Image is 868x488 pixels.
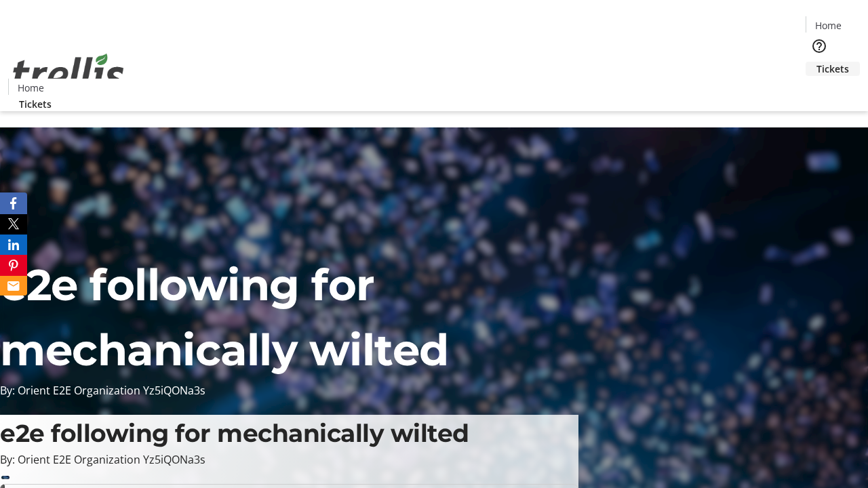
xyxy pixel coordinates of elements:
[9,81,52,95] a: Home
[815,18,842,33] span: Home
[8,39,129,106] img: Orient E2E Organization Yz5iQONa3s's Logo
[8,97,62,111] a: Tickets
[806,33,833,60] button: Help
[816,62,849,76] span: Tickets
[18,81,44,95] span: Home
[806,62,860,76] a: Tickets
[806,18,850,33] a: Home
[19,97,52,111] span: Tickets
[806,76,833,103] button: Cart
